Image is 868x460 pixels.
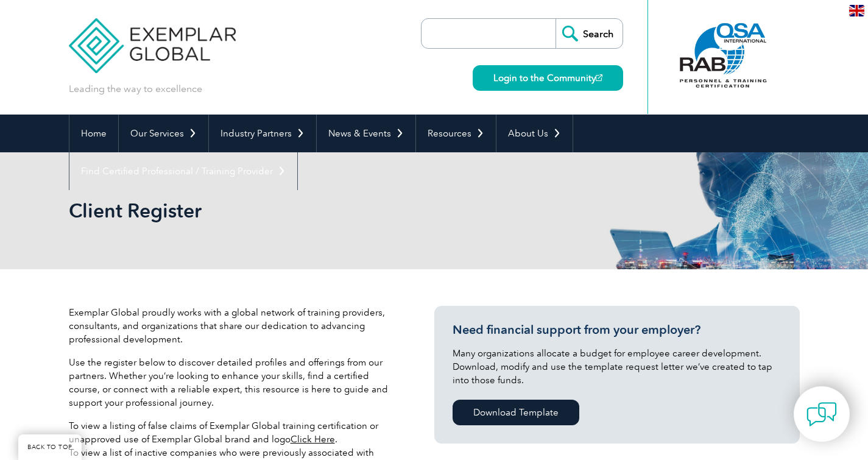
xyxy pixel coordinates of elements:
a: BACK TO TOP [18,434,82,460]
h3: Need financial support from your employer? [453,322,782,338]
img: contact-chat.png [806,399,837,430]
a: News & Events [317,115,415,152]
p: Many organizations allocate a budget for employee career development. Download, modify and use th... [453,347,782,387]
a: Login to the Community [473,65,623,91]
a: Download Template [453,400,579,425]
a: About Us [496,115,573,152]
input: Search [556,19,623,48]
p: Exemplar Global proudly works with a global network of training providers, consultants, and organ... [69,306,398,346]
h2: Client Register [69,201,580,221]
a: Our Services [119,115,208,152]
a: Home [69,115,118,152]
a: Resources [416,115,496,152]
a: Industry Partners [209,115,316,152]
a: Click Here [291,434,335,445]
p: Use the register below to discover detailed profiles and offerings from our partners. Whether you... [69,356,398,409]
img: open_square.png [596,74,602,81]
img: en [849,5,864,16]
a: Find Certified Professional / Training Provider [69,152,297,190]
p: Leading the way to excellence [69,82,202,96]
